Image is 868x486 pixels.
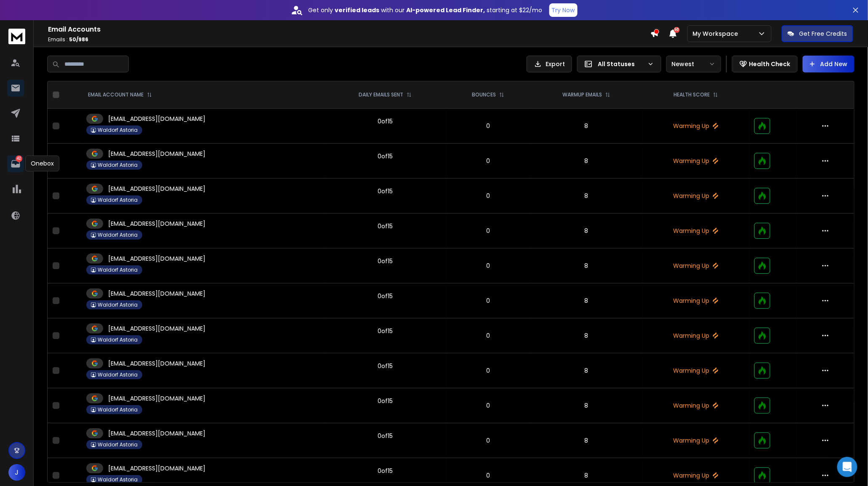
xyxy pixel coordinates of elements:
[378,292,393,300] div: 0 of 15
[98,232,138,238] p: Waldorf Astoria
[674,27,680,33] span: 50
[407,6,485,14] strong: AI-powered Lead Finder,
[378,467,393,475] div: 0 of 15
[108,394,205,403] p: [EMAIL_ADDRESS][DOMAIN_NAME]
[108,289,205,298] p: [EMAIL_ADDRESS][DOMAIN_NAME]
[598,60,644,68] p: All Statuses
[378,257,393,265] div: 0 of 15
[48,24,650,35] h1: Email Accounts
[98,197,138,203] p: Waldorf Astoria
[309,6,543,14] p: Get only with our starting at $22/mo
[88,91,152,98] div: EMAIL ACCOUNT NAME
[674,91,710,98] p: HEALTH SCORE
[8,29,25,44] img: logo
[378,362,393,370] div: 0 of 15
[378,397,393,405] div: 0 of 15
[108,464,205,473] p: [EMAIL_ADDRESS][DOMAIN_NAME]
[648,366,744,375] p: Warming Up
[108,359,205,368] p: [EMAIL_ADDRESS][DOMAIN_NAME]
[648,401,744,410] p: Warming Up
[16,155,22,162] p: 42
[530,318,643,353] td: 8
[530,283,643,318] td: 8
[530,179,643,214] td: 8
[451,296,525,305] p: 0
[451,227,525,235] p: 0
[108,219,205,228] p: [EMAIL_ADDRESS][DOMAIN_NAME]
[378,432,393,440] div: 0 of 15
[378,222,393,230] div: 0 of 15
[451,366,525,375] p: 0
[69,36,88,43] span: 50 / 986
[451,192,525,200] p: 0
[451,331,525,340] p: 0
[451,471,525,480] p: 0
[98,371,138,378] p: Waldorf Astoria
[98,162,138,168] p: Waldorf Astoria
[749,60,791,68] p: Health Check
[472,91,496,98] p: BOUNCES
[530,423,643,458] td: 8
[48,36,650,43] p: Emails :
[8,464,25,481] button: J
[98,302,138,308] p: Waldorf Astoria
[799,29,847,38] p: Get Free Credits
[98,267,138,273] p: Waldorf Astoria
[530,388,643,423] td: 8
[732,56,798,72] button: Health Check
[648,227,744,235] p: Warming Up
[359,91,403,98] p: DAILY EMAILS SENT
[803,56,855,72] button: Add New
[648,157,744,165] p: Warming Up
[648,331,744,340] p: Warming Up
[108,150,205,158] p: [EMAIL_ADDRESS][DOMAIN_NAME]
[378,117,393,126] div: 0 of 15
[98,127,138,134] p: Waldorf Astoria
[530,214,643,248] td: 8
[837,457,857,477] div: Open Intercom Messenger
[648,192,744,200] p: Warming Up
[378,152,393,160] div: 0 of 15
[108,324,205,333] p: [EMAIL_ADDRESS][DOMAIN_NAME]
[530,144,643,179] td: 8
[648,296,744,305] p: Warming Up
[549,3,578,17] button: Try Now
[25,155,59,171] div: Onebox
[562,91,602,98] p: WARMUP EMAILS
[108,184,205,193] p: [EMAIL_ADDRESS][DOMAIN_NAME]
[648,122,744,130] p: Warming Up
[648,436,744,445] p: Warming Up
[451,157,525,165] p: 0
[98,476,138,483] p: Waldorf Astoria
[378,327,393,335] div: 0 of 15
[378,187,393,195] div: 0 of 15
[108,254,205,263] p: [EMAIL_ADDRESS][DOMAIN_NAME]
[451,401,525,410] p: 0
[693,29,742,38] p: My Workspace
[552,6,575,14] p: Try Now
[335,6,380,14] strong: verified leads
[648,262,744,270] p: Warming Up
[98,441,138,448] p: Waldorf Astoria
[98,336,138,343] p: Waldorf Astoria
[7,155,24,172] a: 42
[98,406,138,413] p: Waldorf Astoria
[451,262,525,270] p: 0
[530,248,643,283] td: 8
[666,56,721,72] button: Newest
[530,353,643,388] td: 8
[451,436,525,445] p: 0
[530,109,643,144] td: 8
[451,122,525,130] p: 0
[108,115,205,123] p: [EMAIL_ADDRESS][DOMAIN_NAME]
[108,429,205,438] p: [EMAIL_ADDRESS][DOMAIN_NAME]
[527,56,572,72] button: Export
[782,25,853,42] button: Get Free Credits
[648,471,744,480] p: Warming Up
